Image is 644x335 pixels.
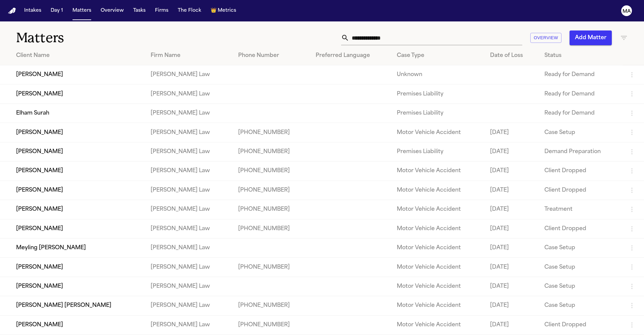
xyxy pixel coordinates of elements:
td: [PHONE_NUMBER] [233,258,311,277]
td: [PHONE_NUMBER] [233,200,311,219]
td: Case Setup [539,277,623,296]
td: Case Setup [539,123,623,142]
td: Motor Vehicle Accident [391,296,485,315]
td: [DATE] [485,219,539,238]
td: Client Dropped [539,181,623,200]
button: Tasks [130,5,148,17]
button: Day 1 [48,5,66,17]
td: [PERSON_NAME] Law [145,258,232,277]
td: Motor Vehicle Accident [391,219,485,238]
td: Ready for Demand [539,104,623,123]
td: [PERSON_NAME] Law [145,161,232,181]
td: [DATE] [485,258,539,277]
td: Motor Vehicle Accident [391,161,485,181]
div: Case Type [397,52,479,60]
td: Case Setup [539,258,623,277]
button: The Flock [175,5,204,17]
td: [PERSON_NAME] Law [145,219,232,238]
img: Finch Logo [8,8,16,14]
td: Client Dropped [539,219,623,238]
td: Motor Vehicle Accident [391,258,485,277]
td: Ready for Demand [539,84,623,104]
td: Motor Vehicle Accident [391,238,485,257]
td: Treatment [539,200,623,219]
td: Ready for Demand [539,65,623,84]
td: Motor Vehicle Accident [391,277,485,296]
td: Motor Vehicle Accident [391,200,485,219]
button: Matters [70,5,94,17]
td: [PERSON_NAME] Law [145,123,232,142]
span: crown [211,7,216,14]
td: Motor Vehicle Accident [391,181,485,200]
div: Status [544,52,617,60]
td: Premises Liability [391,84,485,104]
button: Overview [98,5,126,17]
td: Premises Liability [391,104,485,123]
td: [PERSON_NAME] Law [145,181,232,200]
td: [PHONE_NUMBER] [233,315,311,334]
td: [DATE] [485,238,539,257]
td: [PHONE_NUMBER] [233,296,311,315]
td: [PERSON_NAME] Law [145,238,232,257]
button: crownMetrics [208,5,239,17]
td: [DATE] [485,142,539,161]
button: Firms [152,5,171,17]
td: [PHONE_NUMBER] [233,123,311,142]
td: Premises Liability [391,142,485,161]
td: [PERSON_NAME] Law [145,277,232,296]
div: Preferred Language [316,52,386,60]
td: Motor Vehicle Accident [391,123,485,142]
h1: Matters [16,29,194,46]
button: Add Matter [570,30,612,45]
td: [PERSON_NAME] Law [145,142,232,161]
td: [DATE] [485,277,539,296]
td: [PERSON_NAME] Law [145,296,232,315]
td: Case Setup [539,296,623,315]
button: Intakes [21,5,44,17]
td: [DATE] [485,200,539,219]
td: [PHONE_NUMBER] [233,161,311,181]
div: Firm Name [151,52,227,60]
span: Metrics [218,7,236,14]
td: [DATE] [485,296,539,315]
button: Overview [530,33,561,43]
td: [DATE] [485,181,539,200]
td: [PERSON_NAME] Law [145,200,232,219]
td: Demand Preparation [539,142,623,161]
td: Client Dropped [539,315,623,334]
td: Unknown [391,65,485,84]
a: Home [8,8,16,14]
td: [PERSON_NAME] Law [145,104,232,123]
td: [PHONE_NUMBER] [233,142,311,161]
td: [PERSON_NAME] Law [145,84,232,104]
td: [DATE] [485,161,539,181]
td: Case Setup [539,238,623,257]
td: [PHONE_NUMBER] [233,181,311,200]
div: Phone Number [238,52,305,60]
div: Date of Loss [490,52,534,60]
td: [PHONE_NUMBER] [233,219,311,238]
td: [PERSON_NAME] Law [145,65,232,84]
text: MA [623,9,631,14]
td: Motor Vehicle Accident [391,315,485,334]
td: [DATE] [485,123,539,142]
td: [DATE] [485,315,539,334]
td: [PERSON_NAME] Law [145,315,232,334]
td: Client Dropped [539,161,623,181]
div: Client Name [16,52,140,60]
